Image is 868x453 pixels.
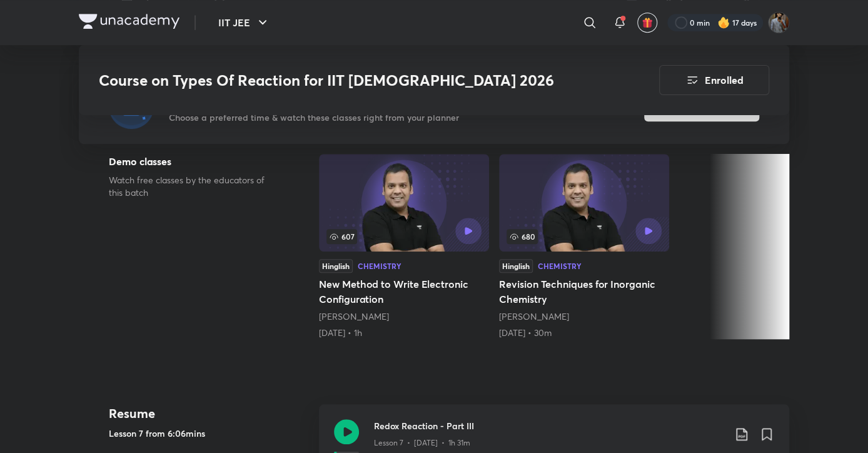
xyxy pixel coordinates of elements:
div: Hinglish [319,259,353,273]
h3: Redox Reaction - Part III [374,419,724,432]
h5: Lesson 7 from 6:06mins [109,427,309,440]
span: 680 [507,229,538,244]
a: [PERSON_NAME] [499,310,569,322]
h5: Demo classes [109,154,279,169]
h5: Revision Techniques for Inorganic Chemistry [499,277,669,307]
div: 12th Jun • 1h [319,327,489,339]
img: avatar [642,17,653,28]
div: Chemistry [358,262,401,270]
button: Enrolled [659,65,769,95]
img: Company Logo [79,14,179,29]
div: Chemistry [538,262,582,270]
span: 607 [326,229,357,244]
a: [PERSON_NAME] [319,310,389,322]
p: Lesson 7 • [DATE] • 1h 31m [374,437,470,449]
p: Choose a preferred time & watch these classes right from your planner [169,111,459,124]
p: Watch free classes by the educators of this batch [109,174,279,199]
a: New Method to Write Electronic Configuration [319,154,489,339]
img: streak [717,16,730,29]
div: Piyush Maheshwari [499,310,669,323]
img: Shivam Munot [768,12,789,33]
button: IIT JEE [211,10,278,35]
h3: Course on Types Of Reaction for IIT [DEMOGRAPHIC_DATA] 2026 [99,71,588,89]
a: Revision Techniques for Inorganic Chemistry [499,154,669,339]
div: Piyush Maheshwari [319,310,489,323]
div: 19th Jun • 30m [499,327,669,339]
div: Hinglish [499,259,533,273]
a: 680HinglishChemistryRevision Techniques for Inorganic Chemistry[PERSON_NAME][DATE] • 30m [499,154,669,339]
a: Company Logo [79,14,179,32]
button: avatar [637,13,657,33]
h4: Resume [109,404,309,423]
a: 607HinglishChemistryNew Method to Write Electronic Configuration[PERSON_NAME][DATE] • 1h [319,154,489,339]
h5: New Method to Write Electronic Configuration [319,277,489,307]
